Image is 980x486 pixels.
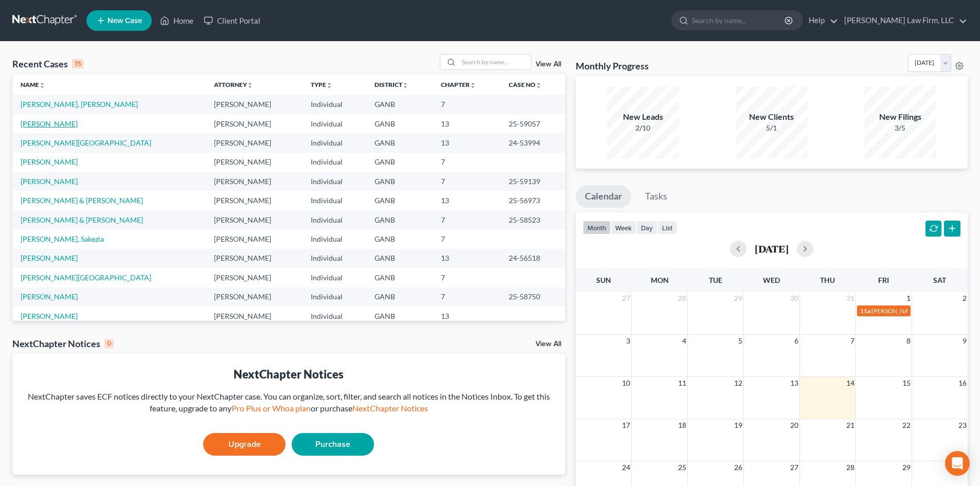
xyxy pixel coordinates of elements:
td: [PERSON_NAME] [206,191,302,210]
div: Recent Cases [12,58,84,70]
span: 30 [789,292,799,304]
td: 7 [433,287,501,307]
td: Individual [302,133,366,152]
span: Fri [878,276,889,284]
span: 12 [733,377,743,389]
a: [PERSON_NAME] [21,177,78,186]
td: GANB [366,133,433,152]
div: NextChapter Notices [21,366,557,382]
td: Individual [302,191,366,210]
a: Typeunfold_more [311,81,332,88]
i: unfold_more [402,82,408,88]
td: GANB [366,95,433,114]
td: 7 [433,268,501,287]
td: Individual [302,210,366,229]
a: [PERSON_NAME] [21,312,78,320]
td: 13 [433,133,501,152]
span: Tue [709,276,722,284]
td: GANB [366,229,433,248]
span: 25 [677,461,687,474]
td: [PERSON_NAME] [206,229,302,248]
i: unfold_more [326,82,332,88]
span: 10 [621,377,631,389]
td: 24-56518 [501,249,565,268]
a: [PERSON_NAME][GEOGRAPHIC_DATA] [21,273,151,282]
button: list [657,221,677,235]
a: [PERSON_NAME] [21,292,78,301]
td: GANB [366,307,433,326]
td: [PERSON_NAME] [206,153,302,172]
td: Individual [302,249,366,268]
span: 26 [733,461,743,474]
i: unfold_more [247,82,253,88]
span: 17 [621,419,631,431]
div: New Leads [607,111,679,123]
span: 13 [789,377,799,389]
td: [PERSON_NAME] [206,249,302,268]
a: Home [155,11,199,30]
span: 28 [845,461,856,474]
td: GANB [366,153,433,172]
td: GANB [366,172,433,191]
td: GANB [366,191,433,210]
a: [PERSON_NAME], Sakezia [21,235,104,243]
td: GANB [366,287,433,307]
span: 11 [677,377,687,389]
td: Individual [302,229,366,248]
button: month [583,221,611,235]
a: Districtunfold_more [375,81,408,88]
td: Individual [302,114,366,133]
td: [PERSON_NAME] [206,95,302,114]
a: View All [536,340,561,348]
span: 24 [621,461,631,474]
i: unfold_more [536,82,542,88]
span: [PERSON_NAME] 341 mtg [871,307,943,315]
span: 14 [845,377,856,389]
td: [PERSON_NAME] [206,307,302,326]
a: Help [804,11,838,30]
div: NextChapter saves ECF notices directly to your NextChapter case. You can organize, sort, filter, ... [21,391,557,415]
span: Thu [820,276,835,284]
td: 7 [433,95,501,114]
span: Mon [651,276,669,284]
span: 8 [905,335,912,347]
button: day [636,221,657,235]
span: 7 [849,335,856,347]
span: 18 [677,419,687,431]
span: 11a [860,307,870,315]
span: 21 [845,419,856,431]
td: Individual [302,307,366,326]
span: 28 [677,292,687,304]
div: 5/1 [736,123,808,133]
a: Pro Plus or Whoa plan [231,403,311,413]
a: [PERSON_NAME] [21,254,78,262]
td: 25-59139 [501,172,565,191]
td: 7 [433,210,501,229]
span: 22 [901,419,912,431]
a: Nameunfold_more [21,81,45,88]
td: [PERSON_NAME] [206,114,302,133]
td: Individual [302,287,366,307]
td: 13 [433,191,501,210]
td: 25-59057 [501,114,565,133]
td: [PERSON_NAME] [206,210,302,229]
button: week [611,221,636,235]
span: 16 [957,377,968,389]
span: 5 [737,335,743,347]
span: Sun [596,276,611,284]
td: GANB [366,114,433,133]
div: New Filings [864,111,936,123]
a: Client Portal [199,11,265,30]
span: 4 [681,335,687,347]
td: Individual [302,172,366,191]
span: 2 [961,292,968,304]
td: 25-58750 [501,287,565,307]
i: unfold_more [39,82,45,88]
div: Open Intercom Messenger [945,451,970,476]
a: [PERSON_NAME], [PERSON_NAME] [21,100,138,109]
span: 27 [621,292,631,304]
td: [PERSON_NAME] [206,287,302,307]
div: 0 [104,339,114,348]
td: 13 [433,249,501,268]
td: GANB [366,249,433,268]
